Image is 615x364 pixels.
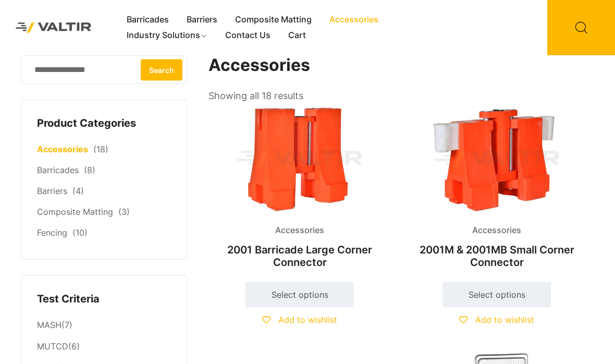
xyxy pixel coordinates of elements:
a: Contact Us [216,28,279,43]
h2: 2001 Barricade Large Corner Connector [208,238,391,274]
span: (4) [72,186,84,196]
span: (18) [93,144,108,154]
span: (8) [84,165,95,175]
h1: Accessories [208,55,589,76]
a: Composite Matting [226,12,321,28]
h4: Test Criteria [37,292,171,307]
a: Add to wishlist [262,314,337,325]
p: Showing all 18 results [208,87,303,105]
a: Add to wishlist [459,314,534,325]
a: Accessories2001 Barricade Large Corner Connector [208,104,391,274]
a: Accessories2001M & 2001MB Small Corner Connector [405,104,588,274]
img: Valtir Rentals [8,15,100,41]
h4: Product Categories [37,116,171,131]
button: Search [141,59,182,80]
li: (7) [37,314,171,336]
a: Barricades [37,165,79,175]
span: Accessories [464,223,529,238]
a: Industry Solutions [118,28,216,43]
span: Add to wishlist [278,314,337,325]
a: Barricades [118,12,178,28]
span: (3) [118,207,130,217]
a: Select options for “2001 Barricade Large Corner Connector” [245,282,354,307]
h2: 2001M & 2001MB Small Corner Connector [405,238,588,274]
li: (6) [37,336,171,358]
a: Barriers [178,12,226,28]
span: Add to wishlist [475,314,534,325]
a: Accessories [37,144,88,154]
a: Select options for “2001M & 2001MB Small Corner Connector” [442,282,551,307]
a: Composite Matting [37,207,113,217]
a: MUTCD [37,341,68,351]
a: Cart [279,28,315,43]
a: MASH [37,320,62,330]
span: Accessories [267,223,332,238]
span: (10) [72,227,88,238]
a: Barriers [37,186,67,196]
a: Accessories [321,12,387,28]
a: Fencing [37,227,67,238]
